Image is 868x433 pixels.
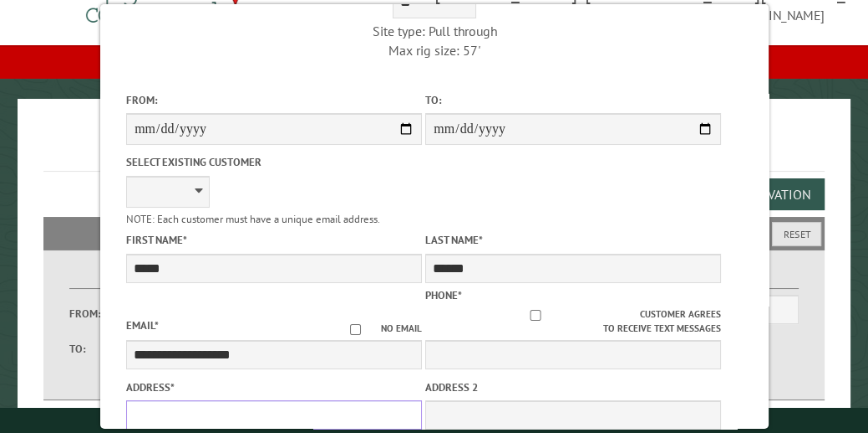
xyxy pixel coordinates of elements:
h1: Reservations [43,126,825,172]
label: Address 2 [425,379,721,395]
label: First Name [126,232,422,248]
label: To: [425,92,721,108]
input: No email [330,324,381,335]
label: Address [126,379,422,395]
label: From: [126,92,422,108]
div: Max rig size: 57' [286,41,581,59]
label: No email [330,322,422,336]
label: Dates [69,270,247,289]
label: To: [69,341,114,357]
div: Site type: Pull through [286,22,581,40]
label: Select existing customer [126,154,422,170]
label: Last Name [425,232,721,248]
label: Email [126,318,159,332]
label: Customer agrees to receive text messages [425,307,721,336]
label: Phone [425,288,462,302]
button: Reset [772,222,821,246]
label: From: [69,306,114,322]
small: NOTE: Each customer must have a unique email address. [126,212,380,226]
input: Customer agrees to receive text messages [430,310,640,321]
h2: Filters [43,217,825,249]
